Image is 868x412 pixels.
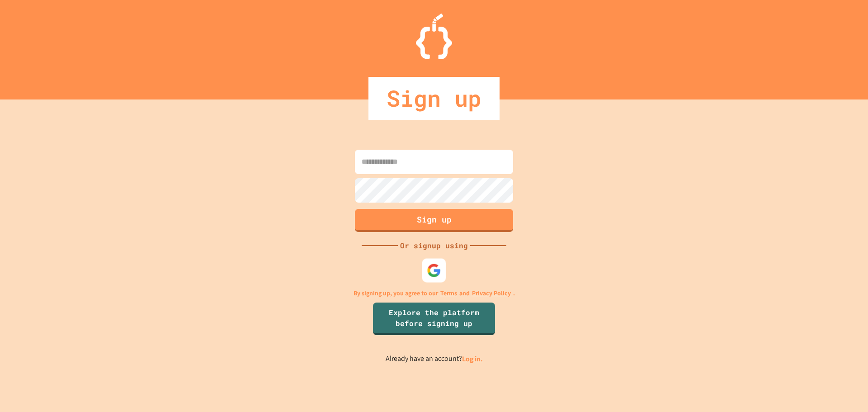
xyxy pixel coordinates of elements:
[386,353,483,365] p: Already have an account?
[398,240,470,251] div: Or signup using
[462,354,483,364] a: Log in.
[427,263,441,278] img: google-icon.svg
[368,77,500,120] div: Sign up
[373,303,495,335] a: Explore the platform before signing up
[472,289,511,298] a: Privacy Policy
[440,289,457,298] a: Terms
[354,289,515,298] p: By signing up, you agree to our and .
[355,209,513,232] button: Sign up
[416,14,452,59] img: Logo.svg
